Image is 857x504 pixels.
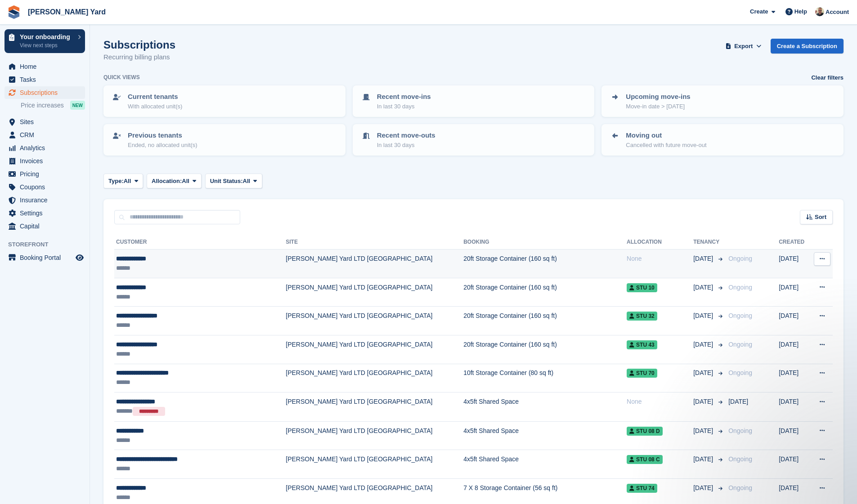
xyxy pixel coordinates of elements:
[20,86,74,99] span: Subscriptions
[286,278,463,307] td: [PERSON_NAME] Yard LTD [GEOGRAPHIC_DATA]
[779,450,810,479] td: [DATE]
[4,29,85,53] a: Your onboarding View next steps
[627,427,663,436] span: STU 08 D
[20,142,74,154] span: Analytics
[728,455,752,463] span: Ongoing
[147,174,202,188] button: Allocation: All
[7,5,21,19] img: stora-icon-8386f47178a22dfd0bd8f6a31ec36ba5ce8667c1dd55bd0f319d3a0aa187defe.svg
[811,73,844,82] a: Clear filters
[815,213,826,222] span: Sort
[20,168,74,180] span: Pricing
[20,34,73,40] p: Your onboarding
[627,283,657,292] span: STU 10
[8,240,90,249] span: Storefront
[128,130,197,141] p: Previous tenants
[205,174,262,188] button: Unit Status: All
[728,312,752,319] span: Ongoing
[128,92,182,102] p: Current tenants
[286,250,463,278] td: [PERSON_NAME] Yard LTD [GEOGRAPHIC_DATA]
[627,455,663,464] span: STU 08 C
[794,7,807,16] span: Help
[463,278,627,307] td: 20ft Storage Container (160 sq ft)
[626,92,690,102] p: Upcoming move-ins
[463,421,627,450] td: 4x5ft Shared Space
[779,307,810,335] td: [DATE]
[354,86,594,116] a: Recent move-ins In last 30 days
[627,369,657,378] span: STU 70
[779,250,810,278] td: [DATE]
[4,60,85,73] a: menu
[779,335,810,364] td: [DATE]
[693,254,715,263] span: [DATE]
[4,129,85,141] a: menu
[771,39,844,54] a: Create a Subscription
[734,42,753,51] span: Export
[815,7,824,16] img: Si Allen
[602,125,843,155] a: Moving out Cancelled with future move-out
[4,73,85,86] a: menu
[4,207,85,219] a: menu
[627,312,657,321] span: STU 32
[21,101,64,110] span: Price increases
[20,116,74,128] span: Sites
[627,484,657,493] span: STU 74
[103,174,143,188] button: Type: All
[286,392,463,422] td: [PERSON_NAME] Yard LTD [GEOGRAPHIC_DATA]
[104,125,345,155] a: Previous tenants Ended, no allocated unit(s)
[286,307,463,335] td: [PERSON_NAME] Yard LTD [GEOGRAPHIC_DATA]
[779,364,810,392] td: [DATE]
[463,235,627,250] th: Booking
[693,426,715,436] span: [DATE]
[826,8,849,17] span: Account
[779,235,810,250] th: Created
[103,39,175,51] h1: Subscriptions
[4,168,85,180] a: menu
[463,392,627,422] td: 4x5ft Shared Space
[108,177,124,186] span: Type:
[463,307,627,335] td: 20ft Storage Container (160 sq ft)
[463,450,627,479] td: 4x5ft Shared Space
[627,254,693,263] div: None
[20,73,74,86] span: Tasks
[24,4,109,19] a: [PERSON_NAME] Yard
[627,340,657,349] span: STU 43
[693,455,715,464] span: [DATE]
[210,177,243,186] span: Unit Status:
[243,177,251,186] span: All
[152,177,182,186] span: Allocation:
[20,129,74,141] span: CRM
[693,397,715,406] span: [DATE]
[728,427,752,434] span: Ongoing
[20,220,74,232] span: Capital
[626,141,706,150] p: Cancelled with future move-out
[20,155,74,167] span: Invoices
[728,484,752,491] span: Ongoing
[626,130,706,141] p: Moving out
[602,86,843,116] a: Upcoming move-ins Move-in date > [DATE]
[724,39,763,54] button: Export
[286,450,463,479] td: [PERSON_NAME] Yard LTD [GEOGRAPHIC_DATA]
[779,392,810,422] td: [DATE]
[4,220,85,232] a: menu
[103,73,140,81] h6: Quick views
[4,155,85,167] a: menu
[4,116,85,128] a: menu
[21,100,85,110] a: Price increases NEW
[4,142,85,154] a: menu
[286,335,463,364] td: [PERSON_NAME] Yard LTD [GEOGRAPHIC_DATA]
[182,177,189,186] span: All
[463,250,627,278] td: 20ft Storage Container (160 sq ft)
[463,364,627,392] td: 10ft Storage Container (80 sq ft)
[286,421,463,450] td: [PERSON_NAME] Yard LTD [GEOGRAPHIC_DATA]
[4,181,85,193] a: menu
[4,194,85,206] a: menu
[286,235,463,250] th: Site
[626,102,690,111] p: Move-in date > [DATE]
[377,141,435,150] p: In last 30 days
[728,284,752,291] span: Ongoing
[728,255,752,262] span: Ongoing
[693,368,715,378] span: [DATE]
[693,283,715,292] span: [DATE]
[74,252,85,263] a: Preview store
[779,421,810,450] td: [DATE]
